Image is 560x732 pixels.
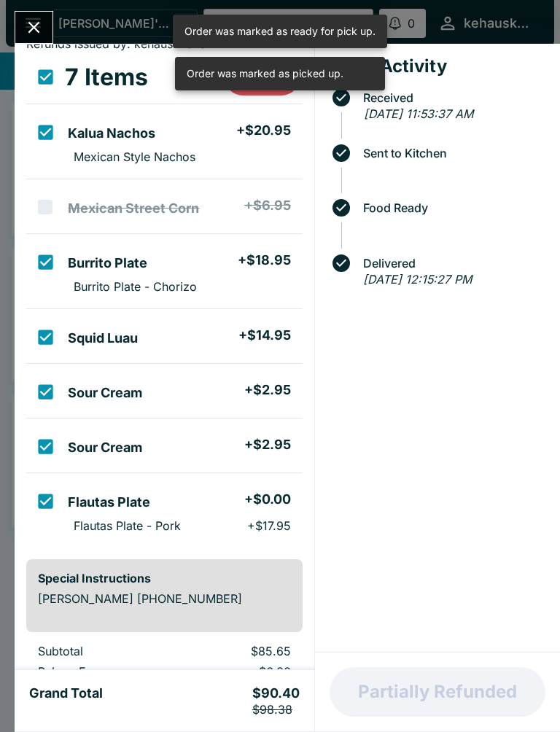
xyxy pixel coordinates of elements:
span: Received [356,91,548,104]
h4: Order Activity [327,55,548,77]
em: [DATE] 11:53:37 AM [364,106,473,121]
table: orders table [26,644,303,725]
p: Beluga Fee [38,664,169,679]
div: Order was marked as picked up. [187,61,343,86]
h5: + $20.95 [236,122,291,139]
h5: Squid Luau [68,330,138,347]
p: + $17.95 [247,518,291,533]
div: Order was marked as ready for pick up. [184,19,376,44]
h5: + $6.95 [244,197,291,214]
em: [DATE] 12:15:27 PM [363,272,472,287]
h5: + $0.00 [244,491,291,508]
h5: + $18.95 [238,252,291,269]
h6: Special Instructions [38,571,291,585]
h5: Grand Total [29,685,103,717]
p: Flautas Plate - Pork [74,518,181,533]
h5: Sour Cream [68,439,142,456]
h5: Kalua Nachos [68,125,155,142]
h5: Flautas Plate [68,494,150,511]
h5: Burrito Plate [68,254,147,272]
h5: Mexican Street Corn [68,200,199,217]
h3: 7 Items [65,63,148,92]
button: Close [15,12,52,43]
span: Food Ready [356,201,548,214]
p: Subtotal [38,644,169,658]
h5: + $2.95 [244,436,291,453]
p: $98.38 [252,702,300,717]
p: Burrito Plate - Chorizo [74,279,197,294]
h5: + $14.95 [238,327,291,344]
span: Delivered [356,257,548,270]
p: Mexican Style Nachos [74,149,195,164]
p: $85.65 [192,644,290,658]
table: orders table [26,51,303,548]
h5: $90.40 [252,685,300,717]
p: $6.00 [192,664,290,679]
h5: + $2.95 [244,381,291,399]
h5: Sour Cream [68,384,142,402]
span: Sent to Kitchen [356,147,548,160]
p: [PERSON_NAME] [PHONE_NUMBER] [38,591,291,606]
